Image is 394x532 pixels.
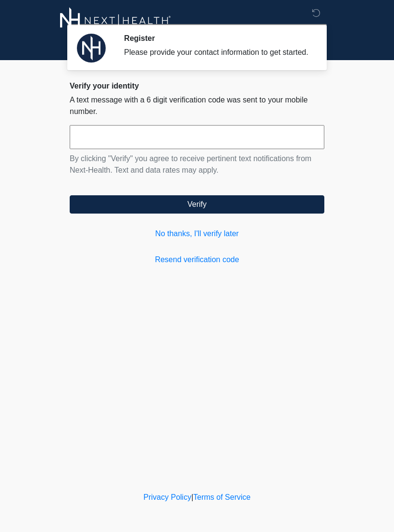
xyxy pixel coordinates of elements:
a: Terms of Service [193,493,250,501]
img: Agent Avatar [77,34,106,63]
p: By clicking "Verify" you agree to receive pertinent text notifications from Next-Health. Text and... [70,153,324,176]
p: A text message with a 6 digit verification code was sent to your mobile number. [70,94,324,117]
h2: Verify your identity [70,81,324,90]
button: Verify [70,195,324,214]
a: No thanks, I'll verify later [70,228,324,240]
a: Resend verification code [70,254,324,266]
a: | [191,493,193,501]
a: Privacy Policy [144,493,192,501]
div: Please provide your contact information to get started. [124,47,310,58]
img: Next-Health Logo [60,7,171,34]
